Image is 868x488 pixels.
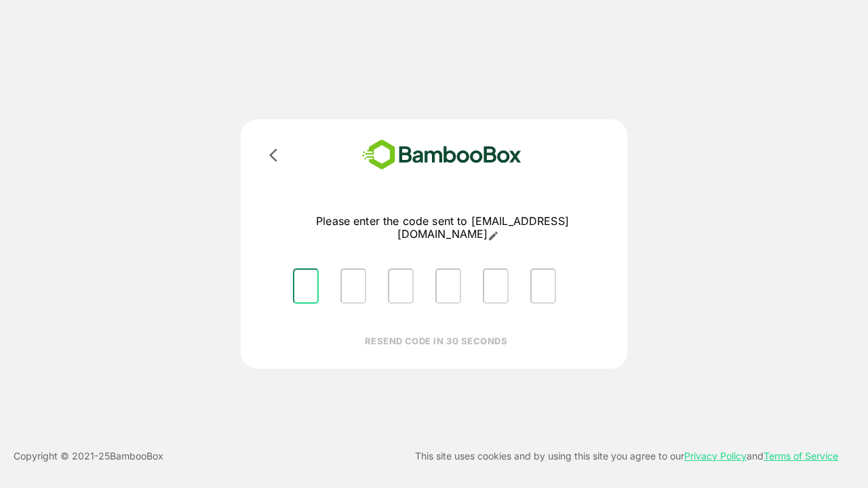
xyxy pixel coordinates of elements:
input: Please enter OTP character 4 [435,268,461,304]
p: Copyright © 2021- 25 BambooBox [14,448,163,464]
input: Please enter OTP character 2 [340,268,366,304]
p: This site uses cookies and by using this site you agree to our and [415,448,838,464]
a: Terms of Service [764,450,838,462]
a: Privacy Policy [684,450,747,462]
p: Please enter the code sent to [EMAIL_ADDRESS][DOMAIN_NAME] [282,215,603,241]
input: Please enter OTP character 1 [293,268,319,304]
img: bamboobox [342,136,541,174]
input: Please enter OTP character 3 [388,268,414,304]
input: Please enter OTP character 6 [530,268,556,304]
input: Please enter OTP character 5 [483,268,509,304]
